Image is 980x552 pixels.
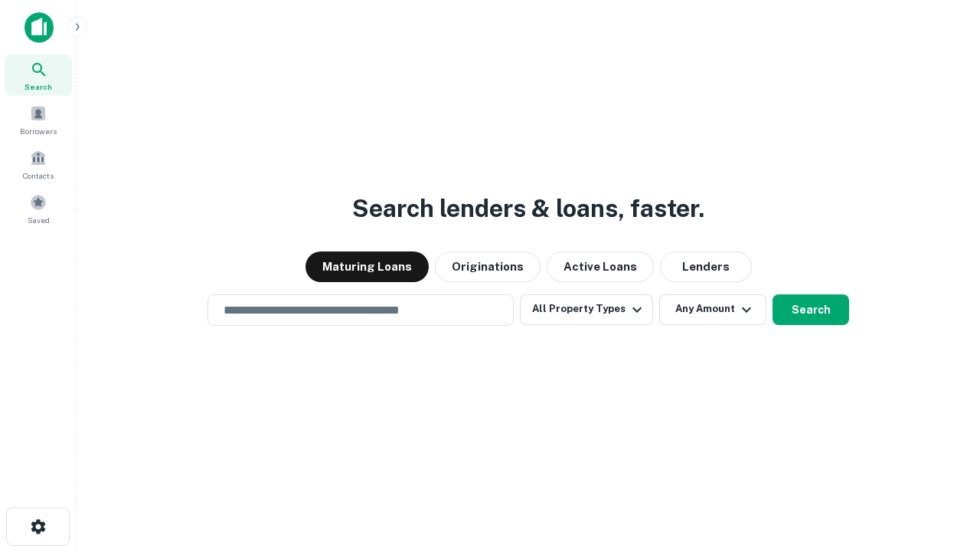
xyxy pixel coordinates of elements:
[520,294,653,325] button: All Property Types
[435,251,541,282] button: Originations
[305,251,429,282] button: Maturing Loans
[20,125,57,137] span: Borrowers
[5,143,72,185] a: Contacts
[24,80,52,93] span: Search
[547,251,654,282] button: Active Loans
[903,429,980,503] iframe: Chat Widget
[5,54,72,96] a: Search
[352,190,704,227] h3: Search lenders & loans, faster.
[5,188,72,229] a: Saved
[24,12,54,43] img: capitalize-icon.png
[660,251,752,282] button: Lenders
[23,169,54,182] span: Contacts
[5,99,72,140] a: Borrowers
[659,294,766,325] button: Any Amount
[773,294,849,325] button: Search
[28,214,50,226] span: Saved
